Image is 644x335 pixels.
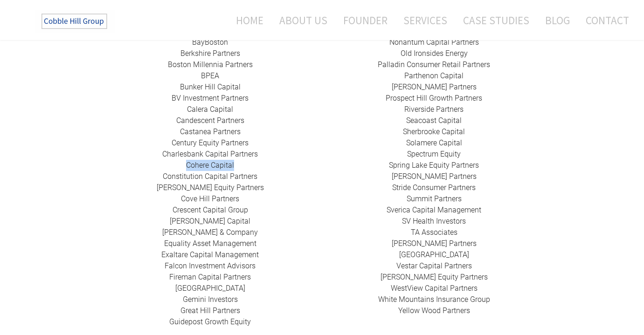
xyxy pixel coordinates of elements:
[402,217,466,226] a: SV Health Investors
[386,94,482,103] a: Prospect Hill Growth Partners
[389,38,479,47] a: Nonantum Capital Partners
[406,138,462,147] a: Solamere Capital
[399,250,469,259] a: ​[GEOGRAPHIC_DATA]
[391,284,478,293] a: ​WestView Capital Partners
[272,8,334,33] a: About Us
[164,239,256,248] a: ​Equality Asset Management
[392,172,477,181] a: [PERSON_NAME] Partners
[401,49,468,58] a: ​Old Ironsides Energy
[180,306,240,315] a: Great Hill Partners​
[157,183,264,192] a: ​[PERSON_NAME] Equity Partners
[187,105,233,114] a: Calera Capital
[183,295,238,304] a: Gemini Investors
[392,183,476,192] a: Stride Consumer Partners
[389,161,479,170] a: Spring Lake Equity Partners
[378,295,490,304] a: White Mountains Insurance Group
[163,172,257,181] a: Constitution Capital Partners
[398,306,470,315] a: Yellow Wood Partners
[222,8,270,33] a: Home
[172,94,249,103] a: BV Investment Partners
[180,82,241,91] a: ​Bunker Hill Capital
[201,71,219,80] a: BPEA
[169,273,251,281] a: Fireman Capital Partners
[396,261,472,270] a: ​Vestar Capital Partners
[162,228,258,237] a: [PERSON_NAME] & Company
[169,317,251,326] a: Guidepost Growth Equity
[456,8,536,33] a: Case Studies
[336,8,395,33] a: Founder
[165,261,256,270] a: ​Falcon Investment Advisors
[172,138,249,147] a: ​Century Equity Partners
[35,10,115,33] img: The Cobble Hill Group LLC
[407,194,462,203] a: Summit Partners
[173,205,248,214] a: ​Crescent Capital Group
[168,60,253,69] a: Boston Millennia Partners
[396,8,454,33] a: Services
[406,116,462,125] a: Seacoast Capital
[161,250,259,259] a: ​Exaltare Capital Management
[180,127,241,136] a: ​Castanea Partners
[180,49,240,58] a: Berkshire Partners
[392,82,477,91] a: ​[PERSON_NAME] Partners
[387,205,481,214] a: Sverica Capital Management
[404,105,464,114] a: Riverside Partners
[407,150,461,158] a: Spectrum Equity
[170,217,250,226] a: [PERSON_NAME] Capital
[186,161,234,170] a: Cohere Capital
[175,284,245,293] a: ​[GEOGRAPHIC_DATA]
[538,8,577,33] a: Blog
[381,273,488,281] a: [PERSON_NAME] Equity Partners
[403,127,465,136] a: ​Sherbrooke Capital​
[411,228,457,237] a: ​TA Associates
[392,239,477,248] a: [PERSON_NAME] Partners
[162,150,258,158] a: Charlesbank Capital Partners
[404,71,464,80] a: ​Parthenon Capital
[192,38,228,47] a: BayBoston
[181,194,239,203] a: Cove Hill Partners
[378,60,490,69] a: Palladin Consumer Retail Partners
[579,8,629,33] a: Contact
[176,116,244,125] a: Candescent Partners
